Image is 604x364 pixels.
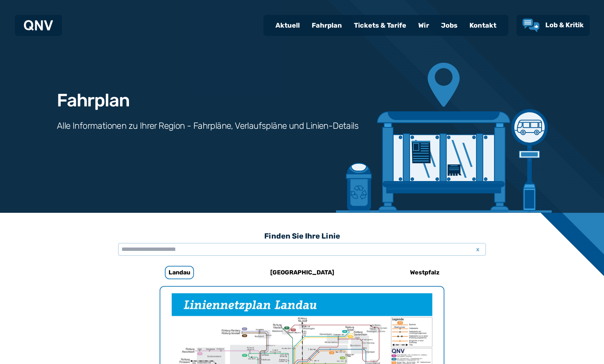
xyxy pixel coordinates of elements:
[24,18,53,33] a: QNV Logo
[118,228,486,244] h3: Finden Sie Ihre Linie
[407,267,443,279] h6: Westpfalz
[375,264,474,281] a: Westpfalz
[130,264,229,281] a: Landau
[523,19,584,32] a: Lob & Kritik
[435,16,463,35] a: Jobs
[463,16,502,35] a: Kontakt
[165,266,194,279] h6: Landau
[545,21,584,29] span: Lob & Kritik
[412,16,435,35] a: Wir
[269,16,306,35] a: Aktuell
[267,267,337,279] h6: [GEOGRAPHIC_DATA]
[348,16,412,35] a: Tickets & Tarife
[57,91,129,109] h1: Fahrplan
[306,16,348,35] a: Fahrplan
[24,20,53,31] img: QNV Logo
[472,245,483,254] span: x
[252,264,352,281] a: [GEOGRAPHIC_DATA]
[57,120,358,132] h3: Alle Informationen zu Ihrer Region - Fahrpläne, Verlaufspläne und Linien-Details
